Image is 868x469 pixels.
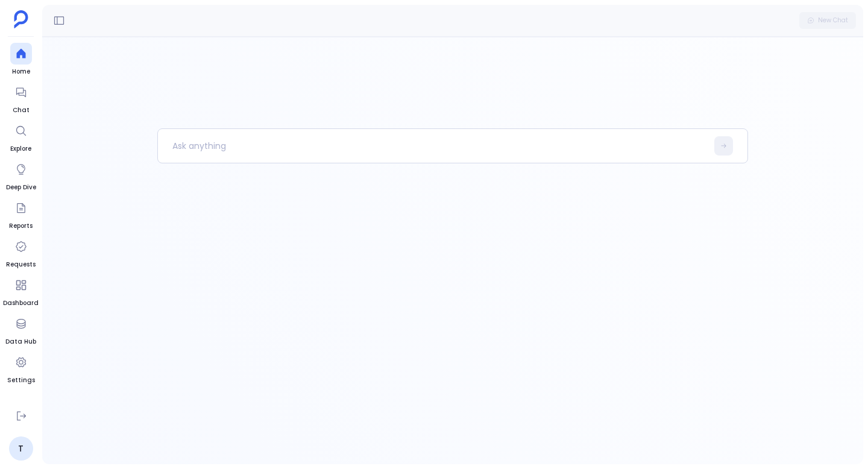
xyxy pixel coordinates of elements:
[10,120,32,154] a: Explore
[10,105,32,115] span: Chat
[10,43,32,77] a: Home
[3,298,39,308] span: Dashboard
[5,313,36,347] a: Data Hub
[9,197,33,231] a: Reports
[3,274,39,308] a: Dashboard
[5,337,36,347] span: Data Hub
[6,260,36,269] span: Requests
[6,183,36,192] span: Deep Dive
[10,67,32,77] span: Home
[10,144,32,154] span: Explore
[7,376,35,385] span: Settings
[9,221,33,231] span: Reports
[6,159,36,192] a: Deep Dive
[14,10,28,28] img: petavue logo
[10,81,32,115] a: Chat
[9,436,33,461] a: T
[7,351,35,385] a: Settings
[6,236,36,269] a: Requests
